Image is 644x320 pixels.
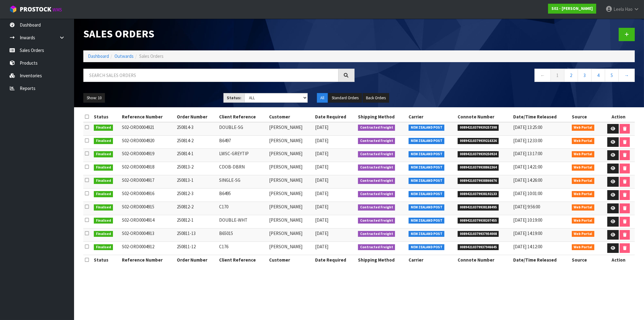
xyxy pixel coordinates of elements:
td: [PERSON_NAME] [268,189,313,202]
a: 5 [605,69,619,82]
span: [DATE] [315,177,328,183]
span: NEW ZEALAND POST [409,191,445,197]
a: 3 [578,69,592,82]
span: Finalised [94,125,113,131]
th: Shipping Method [356,255,407,265]
span: Finalised [94,164,113,171]
td: S02-ORD0004917 [120,175,175,189]
span: Contracted Freight [358,218,395,224]
td: S02-ORD0004913 [120,228,175,241]
td: 250812-2 [175,202,218,215]
span: [DATE] [315,151,328,156]
span: Finalised [94,178,113,184]
span: Web Portal [572,125,595,131]
span: [DATE] 14:19:00 [513,230,542,236]
th: Date/Time Released [512,255,570,265]
span: [DATE] 14:12:00 [513,244,542,250]
a: → [618,69,635,82]
span: [DATE] [315,217,328,223]
span: Contracted Freight [358,178,395,184]
span: 00894210379938207455 [458,218,499,224]
button: All [317,93,328,103]
span: Contracted Freight [358,231,395,237]
td: 250814-1 [175,149,218,162]
span: Web Portal [572,231,595,237]
td: LWSC-GREYTIP [218,149,268,162]
td: [PERSON_NAME] [268,122,313,135]
td: [PERSON_NAME] [268,162,313,175]
td: [PERSON_NAME] [268,215,313,228]
span: Finalised [94,204,113,211]
th: Source [570,112,603,122]
td: [PERSON_NAME] [268,149,313,162]
td: B6497 [218,135,268,149]
th: Order Number [175,112,218,122]
td: DOUBLE-SG [218,122,268,135]
small: WMS [52,7,62,13]
th: Reference Number [120,255,175,265]
span: NEW ZEALAND POST [409,151,445,157]
th: Date/Time Released [512,112,570,122]
span: Contracted Freight [358,164,395,171]
th: Customer [268,112,313,122]
td: 250811-13 [175,228,218,241]
a: 4 [591,69,605,82]
td: DOUBLE-WHT [218,215,268,228]
th: Source [570,255,603,265]
span: Contracted Freight [358,125,395,131]
span: Finalised [94,231,113,237]
span: [DATE] [315,190,328,196]
th: Status [92,112,120,122]
th: Connote Number [456,112,512,122]
td: 250813-2 [175,162,218,175]
a: Outwards [114,53,134,59]
span: Web Portal [572,204,595,211]
span: NEW ZEALAND POST [409,178,445,184]
span: [DATE] [315,124,328,130]
span: [DATE] 14:26:00 [513,177,542,183]
span: Sales Orders [139,53,164,59]
th: Action [603,255,635,265]
td: S02-ORD0004912 [120,241,175,255]
td: 250812-1 [175,215,218,228]
span: 00894210379938866676 [458,178,499,184]
td: [PERSON_NAME] [268,228,313,241]
th: Reference Number [120,112,175,122]
span: [DATE] 14:21:00 [513,164,542,170]
span: Finalised [94,218,113,224]
span: [DATE] [315,138,328,143]
span: ProStock [20,5,51,13]
span: 00894210379938188495 [458,204,499,211]
td: C170 [218,202,268,215]
span: Web Portal [572,244,595,250]
a: Dashboard [88,53,109,59]
td: 250811-12 [175,241,218,255]
span: NEW ZEALAND POST [409,244,445,250]
td: SINGLE-SG [218,175,268,189]
img: cube-alt.png [9,5,17,13]
nav: Page navigation [364,69,635,84]
span: Web Portal [572,151,595,157]
span: Contracted Freight [358,138,395,144]
button: Show: 10 [83,93,105,103]
th: Carrier [407,112,456,122]
td: S02-ORD0004920 [120,135,175,149]
th: Status [92,255,120,265]
td: 250814-3 [175,122,218,135]
td: [PERSON_NAME] [268,175,313,189]
th: Order Number [175,255,218,265]
span: Web Portal [572,178,595,184]
th: Date Required [314,255,356,265]
span: Finalised [94,138,113,144]
span: [DATE] 9:56:00 [513,204,540,210]
span: Contracted Freight [358,204,395,211]
span: 00894210379939216326 [458,138,499,144]
span: [DATE] [315,164,328,170]
th: Action [603,112,635,122]
td: [PERSON_NAME] [268,135,313,149]
span: Web Portal [572,164,595,171]
span: [DATE] [315,230,328,236]
h1: Sales Orders [83,28,355,40]
span: Leela [613,6,624,12]
span: Hao [625,6,633,12]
